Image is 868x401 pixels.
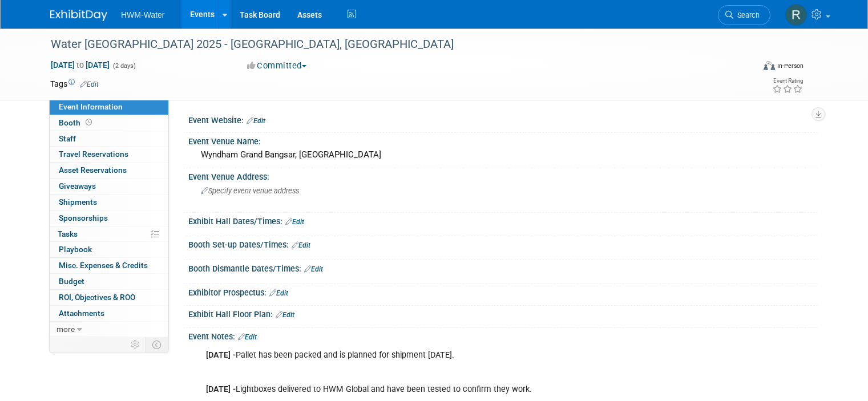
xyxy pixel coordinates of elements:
div: Booth Set-up Dates/Times: [188,236,818,251]
div: Exhibitor Prospectus: [188,284,818,299]
span: [DATE] [DATE] [50,60,110,70]
span: Giveaways [59,181,96,191]
b: [DATE] - [206,350,236,360]
a: Booth [50,115,168,131]
span: Misc. Expenses & Credits [59,261,148,270]
div: Wyndham Grand Bangsar, [GEOGRAPHIC_DATA] [197,146,809,164]
td: Personalize Event Tab Strip [126,337,146,352]
span: Travel Reservations [59,149,128,159]
a: Staff [50,131,168,147]
td: Tags [50,78,99,90]
div: Event Rating [772,78,803,84]
b: [DATE] - [206,384,236,394]
span: to [75,60,86,70]
span: Tasks [58,229,78,238]
a: more [50,322,168,337]
a: Edit [304,265,323,273]
div: Event Website: [188,112,818,127]
a: Event Information [50,99,168,115]
a: Edit [80,80,99,88]
a: Travel Reservations [50,147,168,162]
span: Shipments [59,197,97,206]
span: Budget [59,277,84,286]
span: Attachments [59,309,104,318]
a: Tasks [50,226,168,242]
span: Staff [59,134,76,143]
a: Edit [276,311,294,319]
span: ROI, Objectives & ROO [59,293,135,302]
div: In-Person [777,62,804,70]
a: Edit [285,218,304,226]
div: Event Venue Address: [188,168,818,183]
span: Booth [59,118,94,127]
span: Search [733,11,760,19]
img: Rhys Salkeld [785,4,807,26]
span: Sponsorships [59,213,108,222]
img: ExhibitDay [50,10,107,21]
a: Edit [269,289,288,297]
span: Event Information [59,102,123,111]
a: Search [718,5,770,25]
a: Budget [50,274,168,289]
a: Edit [292,241,310,249]
button: Committed [243,60,311,72]
div: Event Venue Name: [188,133,818,147]
a: Giveaways [50,179,168,194]
span: Booth not reserved yet [83,118,94,127]
div: Exhibit Hall Dates/Times: [188,213,818,228]
a: Edit [238,333,257,341]
td: Toggle Event Tabs [146,337,169,352]
span: (2 days) [112,62,136,70]
span: Asset Reservations [59,165,127,175]
span: more [56,325,75,334]
div: Booth Dismantle Dates/Times: [188,260,818,275]
a: Sponsorships [50,210,168,226]
a: Asset Reservations [50,163,168,178]
span: Specify event venue address [201,187,299,195]
a: Attachments [50,306,168,321]
div: Event Notes: [188,328,818,343]
a: ROI, Objectives & ROO [50,290,168,305]
span: Playbook [59,245,92,254]
a: Misc. Expenses & Credits [50,258,168,273]
a: Edit [247,117,265,125]
div: Exhibit Hall Floor Plan: [188,306,818,321]
span: HWM-Water [121,10,164,19]
img: Format-Inperson.png [764,61,775,70]
div: Event Format [692,59,804,76]
a: Playbook [50,242,168,257]
a: Shipments [50,195,168,210]
div: Water [GEOGRAPHIC_DATA] 2025 - [GEOGRAPHIC_DATA], [GEOGRAPHIC_DATA] [47,34,740,55]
